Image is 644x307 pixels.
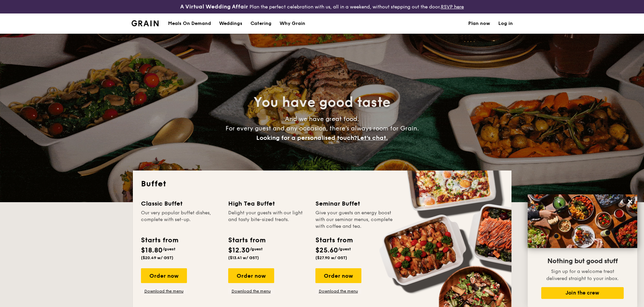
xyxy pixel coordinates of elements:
[251,13,271,34] h1: Catering
[219,13,242,34] div: Weddings
[276,13,309,34] a: Why Grain
[546,269,619,281] span: Sign up for a welcome treat delivered straight to your inbox.
[625,196,636,207] button: Close
[254,94,390,111] span: You have good taste
[315,268,361,283] div: Order now
[228,268,274,283] div: Order now
[228,199,307,208] div: High Tea Buffet
[315,235,352,245] div: Starts from
[141,246,163,254] span: $18.80
[338,247,351,251] span: /guest
[315,210,395,230] div: Give your guests an energy boost with our seminar menus, complete with coffee and tea.
[141,268,187,283] div: Order now
[164,13,215,34] a: Meals On Demand
[280,13,305,34] div: Why Grain
[215,13,246,34] a: Weddings
[141,179,503,189] h2: Buffet
[168,13,211,34] div: Meals On Demand
[228,288,274,294] a: Download the menu
[127,3,517,11] div: Plan the perfect celebration with us, all in a weekend, without stepping out the door.
[315,255,347,260] span: ($27.90 w/ GST)
[256,134,357,142] span: Looking for a personalised touch?
[547,257,618,265] span: Nothing but good stuff
[315,199,395,208] div: Seminar Buffet
[228,235,265,245] div: Starts from
[246,13,276,34] a: Catering
[357,134,388,142] span: Let's chat.
[315,288,361,294] a: Download the menu
[225,115,419,142] span: And we have great food. For every guest and any occasion, there’s always room for Grain.
[132,20,159,26] a: Logotype
[250,247,263,251] span: /guest
[228,255,259,260] span: ($13.41 w/ GST)
[163,247,175,251] span: /guest
[498,13,513,34] a: Log in
[541,287,624,299] button: Join the crew
[132,20,159,26] img: Grain
[228,210,307,230] div: Delight your guests with our light and tasty bite-sized treats.
[228,246,250,254] span: $12.30
[441,4,464,10] a: RSVP here
[141,199,220,208] div: Classic Buffet
[141,288,187,294] a: Download the menu
[141,235,178,245] div: Starts from
[141,255,173,260] span: ($20.49 w/ GST)
[180,3,248,11] h4: A Virtual Wedding Affair
[528,194,637,248] img: DSC07876-Edit02-Large.jpeg
[141,210,220,230] div: Our very popular buffet dishes, complete with set-up.
[468,13,490,34] a: Plan now
[315,246,338,254] span: $25.60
